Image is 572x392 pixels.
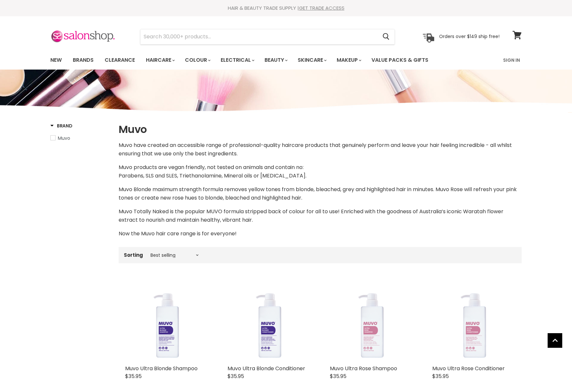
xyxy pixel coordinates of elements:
[299,5,344,11] a: GET TRADE ACCESS
[140,29,395,45] form: Product
[42,51,530,70] nav: Main
[332,53,365,67] a: Makeup
[293,53,331,67] a: Skincare
[227,279,310,362] img: Muvo Ultra Blonde Conditioner
[227,372,244,380] span: $35.95
[432,372,449,380] span: $35.95
[50,135,110,142] a: Muvo
[499,53,524,67] a: Sign In
[227,279,310,362] a: Muvo Ultra Blonde Conditioner Muvo Ultra Blonde Conditioner
[42,5,530,11] div: HAIR & BEAUTY TRADE SUPPLY |
[119,207,522,224] p: Muvo Totally Naked is the popular MUVO formula stripped back of colour for all to use! Enriched w...
[439,33,500,39] p: Orders over $149 ship free!
[119,229,522,238] p: Now the Muvo hair care range is for everyone!
[330,372,346,380] span: $35.95
[140,29,377,44] input: Search
[367,53,433,67] a: Value Packs & Gifts
[432,279,515,362] img: Muvo Ultra Rose Conditioner
[45,53,67,67] a: New
[125,365,198,372] a: Muvo Ultra Blonde Shampoo
[180,53,214,67] a: Colour
[50,123,72,129] h3: Brand
[432,365,505,372] a: Muvo Ultra Rose Conditioner
[124,252,143,258] label: Sorting
[119,186,475,193] span: Muvo Blonde maximum strength formula removes yellow tones from blonde, bleached, grey and highlig...
[125,279,208,362] a: Muvo Ultra Blonde Shampoo Muvo Ultra Blonde Shampoo
[330,279,413,362] img: Muvo Ultra Rose Shampoo
[141,53,179,67] a: Haircare
[100,53,140,67] a: Clearance
[539,361,565,385] iframe: Gorgias live chat messenger
[260,53,292,67] a: Beauty
[119,123,522,136] h1: Muvo
[119,163,304,171] span: Muvo products are vegan friendly, not tested on animals and contain no:
[216,53,258,67] a: Electrical
[68,53,98,67] a: Brands
[125,279,208,362] img: Muvo Ultra Blonde Shampoo
[227,365,305,372] a: Muvo Ultra Blonde Conditioner
[125,372,142,380] span: $35.95
[45,51,466,70] ul: Main menu
[330,365,397,372] a: Muvo Ultra Rose Shampoo
[119,172,306,179] span: Parabens, SLS and SLES, Triethanolamine, Mineral oils or [MEDICAL_DATA].
[119,141,512,157] span: Muvo have created an accessible range of professional-quality haircare products that genuinely pe...
[119,185,522,202] p: efresh your pink tones or create new rose hues to blonde, bleached and highlighted hair.
[377,29,395,44] button: Search
[58,135,70,141] span: Muvo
